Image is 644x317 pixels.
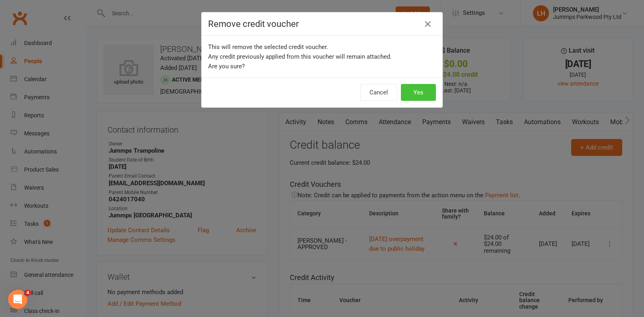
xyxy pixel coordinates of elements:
div: Any credit previously applied from this voucher will remain attached. [208,52,436,61]
iframe: Intercom live chat [8,290,27,309]
button: Yes [401,84,436,101]
span: 4 [25,290,31,296]
div: Are you sure? [208,61,436,71]
div: This will remove the selected credit voucher. [208,42,436,52]
button: Close [421,18,434,31]
button: Cancel [360,84,397,101]
h4: Remove credit voucher [208,19,436,29]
